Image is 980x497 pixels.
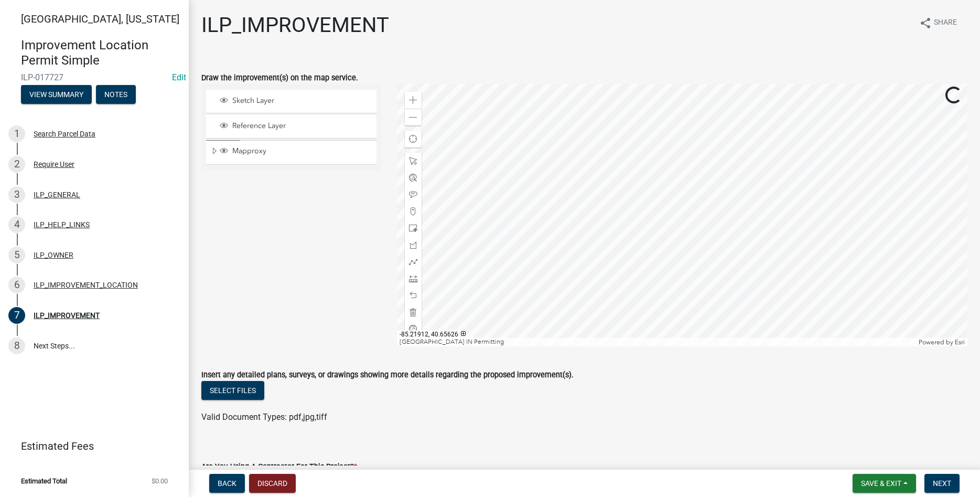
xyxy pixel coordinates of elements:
[21,38,180,68] h4: Improvement Location Permit Simple
[209,474,245,493] button: Back
[21,91,92,99] wm-modal-confirm: Summary
[34,161,74,168] div: Require User
[218,146,373,157] div: Mapproxy
[230,146,373,156] span: Mapproxy
[8,125,25,142] div: 1
[21,478,67,484] span: Estimated Total
[916,338,967,346] div: Powered by
[34,312,100,319] div: ILP_IMPROVEMENT
[919,17,932,29] i: share
[210,146,218,157] span: Expand
[8,186,25,203] div: 3
[249,474,296,493] button: Discard
[201,13,389,38] h1: ILP_IMPROVEMENT
[230,121,373,131] span: Reference Layer
[172,72,186,82] a: Edit
[96,91,136,99] wm-modal-confirm: Notes
[201,381,264,400] button: Select files
[218,96,373,107] div: Sketch Layer
[21,72,168,82] span: ILP-017727
[8,307,25,324] div: 7
[201,75,358,82] label: Draw the improvement(s) on the map service.
[21,85,92,104] button: View Summary
[230,96,373,105] span: Sketch Layer
[96,85,136,104] button: Notes
[206,115,376,139] li: Reference Layer
[201,463,357,471] label: Are You Using A Contractor For This Project?
[152,478,168,484] span: $0.00
[853,474,916,493] button: Save & Exit
[8,216,25,233] div: 4
[8,436,172,457] a: Estimated Fees
[34,191,80,198] div: ILP_GENERAL
[933,479,951,488] span: Next
[8,156,25,173] div: 2
[405,92,422,109] div: Zoom in
[205,87,378,167] ul: Layer List
[218,479,236,488] span: Back
[924,474,960,493] button: Next
[405,109,422,125] div: Zoom out
[201,412,327,422] span: Valid Document Types: pdf,jpg,tiff
[861,479,901,488] span: Save & Exit
[397,338,916,346] div: [GEOGRAPHIC_DATA] IN Permitting
[34,251,73,259] div: ILP_OWNER
[21,13,179,25] span: [GEOGRAPHIC_DATA], [US_STATE]
[955,339,965,346] a: Esri
[934,17,957,29] span: Share
[8,277,25,293] div: 6
[34,221,90,228] div: ILP_HELP_LINKS
[34,130,95,138] div: Search Parcel Data
[34,281,138,289] div: ILP_IMPROVEMENT_LOCATION
[8,247,25,263] div: 5
[172,72,186,82] wm-modal-confirm: Edit Application Number
[201,372,574,379] label: Insert any detailed plans, surveys, or drawings showing more details regarding the proposed impro...
[8,337,25,354] div: 8
[911,13,965,33] button: shareShare
[206,90,376,113] li: Sketch Layer
[405,131,422,147] div: Find my location
[218,121,373,132] div: Reference Layer
[206,140,376,164] li: Mapproxy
